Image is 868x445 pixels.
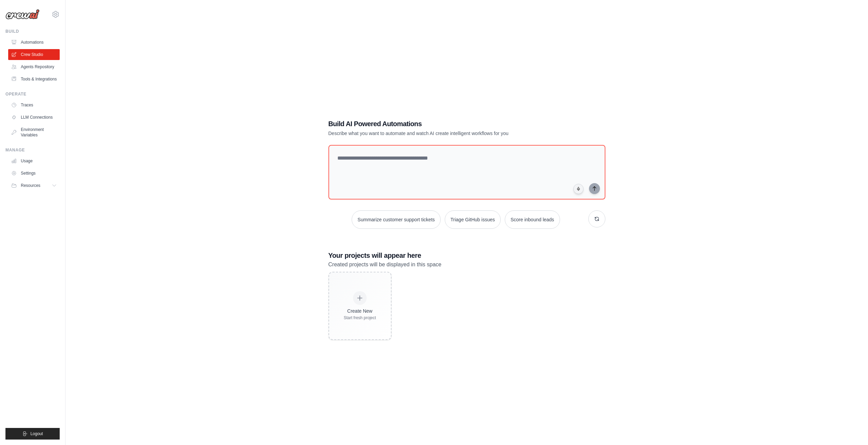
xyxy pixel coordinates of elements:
[344,308,376,314] div: Create New
[8,168,60,179] a: Settings
[8,124,60,140] a: Environment Variables
[588,210,605,227] button: Get new suggestions
[5,91,60,97] div: Operate
[344,315,376,321] div: Start fresh project
[8,49,60,60] a: Crew Studio
[8,74,60,85] a: Tools & Integrations
[328,260,605,269] p: Created projects will be displayed in this space
[8,112,60,123] a: LLM Connections
[8,100,60,110] a: Traces
[328,130,558,137] p: Describe what you want to automate and watch AI create intelligent workflows for you
[5,9,40,19] img: Logo
[8,180,60,191] button: Resources
[328,251,605,260] h3: Your projects will appear here
[8,37,60,48] a: Automations
[30,431,43,436] span: Logout
[573,184,584,194] button: Click to speak your automation idea
[505,210,560,229] button: Score inbound leads
[445,210,501,229] button: Triage GitHub issues
[352,210,440,229] button: Summarize customer support tickets
[5,428,60,440] button: Logout
[5,29,60,34] div: Build
[5,147,60,153] div: Manage
[21,183,40,188] span: Resources
[8,155,60,166] a: Usage
[8,61,60,72] a: Agents Repository
[328,119,558,129] h1: Build AI Powered Automations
